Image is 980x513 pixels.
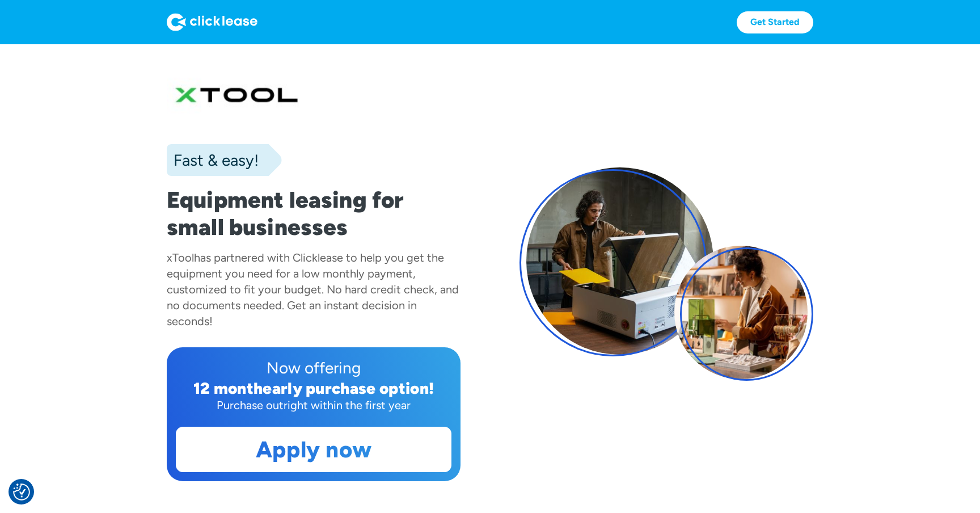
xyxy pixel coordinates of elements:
[167,251,459,328] div: has partnered with Clicklease to help you get the equipment you need for a low monthly payment, c...
[263,379,434,398] div: early purchase option!
[176,356,451,379] div: Now offering
[13,483,30,501] img: Revisit consent button
[13,483,30,501] button: Consent Preferences
[737,11,813,33] a: Get Started
[176,397,451,413] div: Purchase outright within the first year
[167,251,194,264] div: xTool
[167,149,259,171] div: Fast & easy!
[167,13,257,31] img: Logo
[193,379,263,398] div: 12 month
[176,427,451,472] a: Apply now
[167,186,461,241] h1: Equipment leasing for small businesses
